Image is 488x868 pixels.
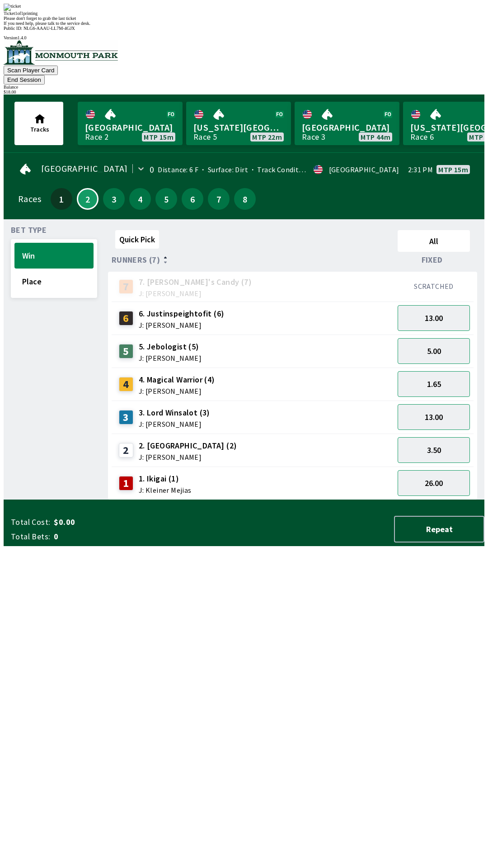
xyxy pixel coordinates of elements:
[119,476,133,491] div: 1
[119,311,133,325] div: 6
[30,125,49,133] span: Tracks
[22,250,86,261] span: Win
[139,440,237,452] span: 2. [GEOGRAPHIC_DATA] (2)
[4,40,118,65] img: venue logo
[427,445,441,455] span: 3.50
[139,341,202,353] span: 5. Jebologist (5)
[158,196,175,202] span: 5
[427,379,441,389] span: 1.65
[4,85,484,90] div: Balance
[77,188,99,210] button: 2
[115,230,159,249] button: Quick Pick
[398,470,470,496] button: 26.00
[4,66,58,75] button: Scan Player Card
[398,404,470,430] button: 13.00
[422,256,443,264] span: Fixed
[210,196,227,202] span: 7
[302,133,325,141] div: Race 3
[193,133,217,141] div: Race 5
[119,377,133,392] div: 4
[155,188,177,210] button: 5
[119,410,133,425] div: 3
[295,102,399,145] a: [GEOGRAPHIC_DATA]Race 3MTP 44m
[139,321,225,329] span: J: [PERSON_NAME]
[139,290,252,297] span: J: [PERSON_NAME]
[4,11,484,16] div: Ticket 1 of 1 printing
[119,234,155,245] span: Quick Pick
[139,387,215,395] span: J: [PERSON_NAME]
[4,16,484,21] div: Please don't forget to grab the last ticket
[398,437,470,463] button: 3.50
[182,188,203,210] button: 6
[139,473,192,485] span: 1. Ikigai (1)
[425,412,443,422] span: 13.00
[398,282,470,291] div: SCRATCHED
[112,255,394,264] div: Runners (7)
[398,371,470,397] button: 1.65
[139,374,215,386] span: 4. Magical Warrior (4)
[150,166,154,173] div: 0
[139,453,237,461] span: J: [PERSON_NAME]
[4,75,45,85] button: End Session
[51,188,72,210] button: 1
[22,276,86,287] span: Place
[53,196,70,202] span: 1
[11,531,50,542] span: Total Bets:
[54,531,196,542] span: 0
[438,166,468,173] span: MTP 15m
[302,122,392,133] span: [GEOGRAPHIC_DATA]
[23,26,75,31] span: NLG6-AAAU-LL7M-4GJX
[85,122,175,133] span: [GEOGRAPHIC_DATA]
[14,269,94,294] button: Place
[4,90,484,94] div: $ 18.00
[112,256,160,264] span: Runners (7)
[184,196,201,202] span: 6
[394,516,484,542] button: Repeat
[427,346,441,356] span: 5.00
[158,165,198,174] span: Distance: 6 F
[398,338,470,364] button: 5.00
[119,344,133,359] div: 5
[252,133,282,141] span: MTP 22m
[4,21,90,26] span: If you need help, please talk to the service desk.
[144,133,174,141] span: MTP 15m
[398,230,470,252] button: All
[398,305,470,331] button: 13.00
[41,165,128,172] span: [GEOGRAPHIC_DATA]
[18,195,41,203] div: Races
[78,102,183,145] a: [GEOGRAPHIC_DATA]Race 2MTP 15m
[193,122,284,133] span: [US_STATE][GEOGRAPHIC_DATA]
[361,133,390,141] span: MTP 44m
[80,197,95,201] span: 2
[234,188,256,210] button: 8
[425,478,443,488] span: 26.00
[54,517,196,528] span: $0.00
[139,276,252,288] span: 7. [PERSON_NAME]'s Candy (7)
[11,226,47,234] span: Bet Type
[4,35,484,40] div: Version 1.4.0
[248,165,328,174] span: Track Condition: Firm
[103,188,125,210] button: 3
[129,188,151,210] button: 4
[119,279,133,294] div: 7
[131,196,149,202] span: 4
[208,188,230,210] button: 7
[14,102,63,145] button: Tracks
[394,255,474,264] div: Fixed
[236,196,253,202] span: 8
[402,524,476,534] span: Repeat
[139,354,202,362] span: J: [PERSON_NAME]
[85,133,108,141] div: Race 2
[410,133,434,141] div: Race 6
[139,308,225,320] span: 6. Justinspeightofit (6)
[4,4,21,11] img: ticket
[186,102,291,145] a: [US_STATE][GEOGRAPHIC_DATA]Race 5MTP 22m
[139,407,210,419] span: 3. Lord Winsalot (3)
[329,166,399,173] div: [GEOGRAPHIC_DATA]
[11,517,50,528] span: Total Cost:
[4,26,484,31] div: Public ID:
[105,196,122,202] span: 3
[139,486,192,494] span: J: Kleiner Mejias
[14,243,94,269] button: Win
[198,165,248,174] span: Surface: Dirt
